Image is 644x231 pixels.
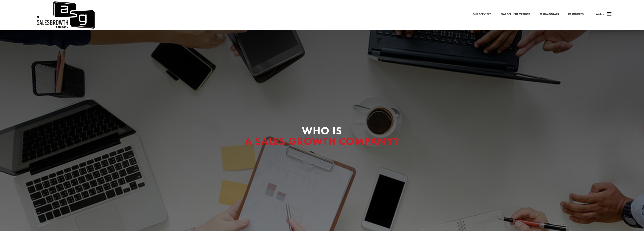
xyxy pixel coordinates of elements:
[220,125,424,148] h1: Who Is
[596,12,605,16] span: Menu
[605,11,613,18] span: a
[245,134,399,148] span: A Sales Growth Company?
[568,12,584,17] a: Resources
[472,12,491,17] a: Our Services
[540,12,559,17] a: Testimonials
[501,12,530,17] a: Gap Selling Method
